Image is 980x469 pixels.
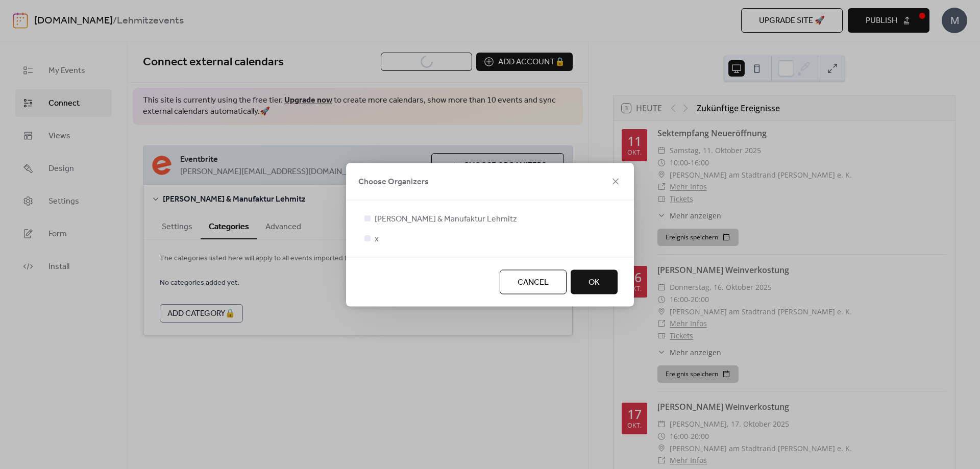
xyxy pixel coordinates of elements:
[375,233,379,245] span: x
[358,176,429,188] span: Choose Organizers
[500,269,567,294] button: Cancel
[518,276,549,288] span: Cancel
[375,213,517,225] span: [PERSON_NAME] & Manufaktur Lehmitz
[571,269,618,294] button: OK
[589,276,600,288] span: OK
